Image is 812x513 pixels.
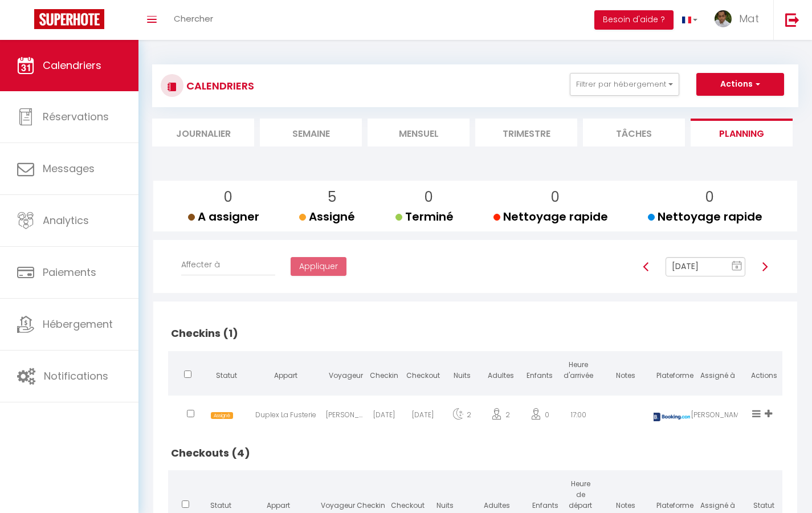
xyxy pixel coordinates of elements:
[503,186,608,208] p: 0
[648,209,762,225] span: Nettoyage rapide
[745,351,782,393] th: Actions
[482,351,520,393] th: Adultes
[493,209,608,225] span: Nettoyage rapide
[326,351,365,393] th: Voyageur
[168,316,782,351] h2: Checkins (1)
[598,351,654,393] th: Notes
[690,398,745,435] div: [PERSON_NAME]
[715,10,732,27] img: ...
[43,58,101,72] span: Calendriers
[365,351,403,393] th: Checkin
[216,370,237,380] span: Statut
[34,9,104,29] img: Super Booking
[210,500,231,510] span: Statut
[520,398,559,435] div: 0
[267,500,290,510] span: Appart
[570,73,679,96] button: Filtrer par hébergement
[696,73,784,96] button: Actions
[152,119,254,146] li: Journalier
[43,265,96,279] span: Paiements
[43,317,113,331] span: Hébergement
[246,398,325,435] div: Duplex La Fusterie
[594,10,674,30] button: Besoin d'aide ?
[520,351,559,393] th: Enfants
[642,262,651,271] img: arrow-left3.svg
[785,13,799,27] img: logout
[736,264,738,270] text: 8
[188,209,259,225] span: A assigner
[657,186,762,208] p: 0
[291,257,346,276] button: Appliquer
[43,109,109,124] span: Réservations
[168,435,782,471] h2: Checkouts (4)
[43,213,89,227] span: Analytics
[666,257,745,276] input: Select Date
[260,119,362,146] li: Semaine
[652,413,692,421] img: booking2.png
[760,262,769,271] img: arrow-right3.svg
[211,412,233,420] span: Assigné
[739,11,759,26] span: Mat
[405,186,454,208] p: 0
[559,351,598,393] th: Heure d'arrivée
[403,351,442,393] th: Checkout
[482,398,520,435] div: 2
[183,73,254,99] h3: CALENDRIERS
[690,351,745,393] th: Assigné à
[365,398,403,435] div: [DATE]
[654,351,691,393] th: Plateforme
[326,398,365,435] div: [PERSON_NAME]
[559,398,598,435] div: 17:00
[197,186,259,208] p: 0
[475,119,577,146] li: Trimestre
[442,398,481,435] div: 2
[274,370,297,380] span: Appart
[44,369,108,383] span: Notifications
[43,161,95,176] span: Messages
[299,209,355,225] span: Assigné
[442,351,481,393] th: Nuits
[9,5,43,39] button: Ouvrir le widget de chat LiveChat
[368,119,470,146] li: Mensuel
[583,119,685,146] li: Tâches
[395,209,454,225] span: Terminé
[174,13,213,25] span: Chercher
[691,119,793,146] li: Planning
[308,186,355,208] p: 5
[403,398,442,435] div: [DATE]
